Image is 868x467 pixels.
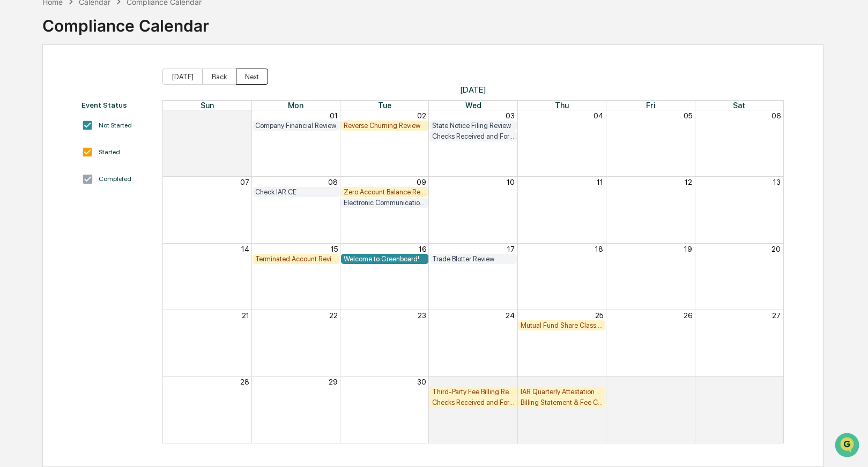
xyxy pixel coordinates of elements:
[597,178,603,186] button: 11
[465,101,481,110] span: Wed
[595,311,603,320] button: 25
[595,245,603,253] button: 18
[418,311,426,320] button: 23
[42,7,209,35] div: Compliance Calendar
[331,245,338,253] button: 15
[99,122,132,129] div: Not Started
[255,188,337,196] div: Check IAR CE
[521,388,603,396] div: IAR Quarterly Attestation Review
[73,131,137,150] a: 🗄️Attestations
[432,132,514,140] div: Checks Received and Forwarded Log
[507,178,515,186] button: 10
[11,82,30,101] img: 1746055101610-c473b297-6a78-478c-a979-82029cc54cd1
[162,85,783,95] span: [DATE]
[432,122,514,130] div: State Notice Filing Review
[771,378,781,386] button: 04
[240,378,249,386] button: 28
[594,378,603,386] button: 02
[432,255,514,263] div: Trade Blotter Review
[417,378,426,386] button: 30
[521,398,603,406] div: Billing Statement & Fee Calculations Report Review
[344,199,426,207] div: Electronic Communication Review
[255,255,337,263] div: Terminated Account Review
[240,178,249,186] button: 07
[99,148,120,156] div: Started
[685,178,692,186] button: 12
[344,188,426,196] div: Zero Account Balance Review
[771,245,781,253] button: 20
[6,131,73,150] a: 🖐️Preclearance
[684,111,692,120] button: 05
[36,93,136,101] div: We're available if you need us!
[162,100,783,443] div: Month View
[771,111,781,120] button: 06
[506,311,515,320] button: 24
[236,69,268,85] button: Next
[6,151,72,170] a: 🔎Data Lookup
[21,135,69,146] span: Preclearance
[521,321,603,329] div: Mutual Fund Share Class Review
[417,111,426,120] button: 02
[772,311,781,320] button: 27
[683,378,692,386] button: 03
[432,388,514,396] div: Third-Party Fee Billing Review
[507,245,515,253] button: 17
[36,82,176,93] div: Start new chat
[329,378,338,386] button: 29
[684,245,692,253] button: 19
[11,22,195,40] p: How can we help?
[593,111,603,120] button: 04
[684,311,692,320] button: 26
[432,398,514,406] div: Checks Received and Forwarded Log
[506,111,515,120] button: 03
[241,245,249,253] button: 14
[88,135,133,146] span: Attestations
[81,101,152,109] div: Event Status
[417,178,426,186] button: 09
[328,178,338,186] button: 08
[255,122,337,130] div: Company Financial Review
[201,101,214,110] span: Sun
[834,432,863,461] iframe: Open customer support
[330,111,338,120] button: 01
[78,136,86,145] div: 🗄️
[733,101,745,110] span: Sat
[242,111,249,120] button: 31
[107,182,130,190] span: Pylon
[288,101,303,110] span: Mon
[378,101,391,110] span: Tue
[21,155,68,166] span: Data Lookup
[11,136,19,145] div: 🖐️
[344,122,426,130] div: Reverse Churning Review
[99,175,131,183] div: Completed
[329,311,338,320] button: 22
[419,245,426,253] button: 16
[773,178,781,186] button: 13
[203,69,236,85] button: Back
[242,311,249,320] button: 21
[344,255,426,263] div: Welcome to Greenboard!
[76,181,130,190] a: Powered byPylon
[646,101,655,110] span: Fri
[507,378,515,386] button: 01
[555,101,569,110] span: Thu
[182,85,195,98] button: Start new chat
[162,69,203,85] button: [DATE]
[11,156,19,165] div: 🔎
